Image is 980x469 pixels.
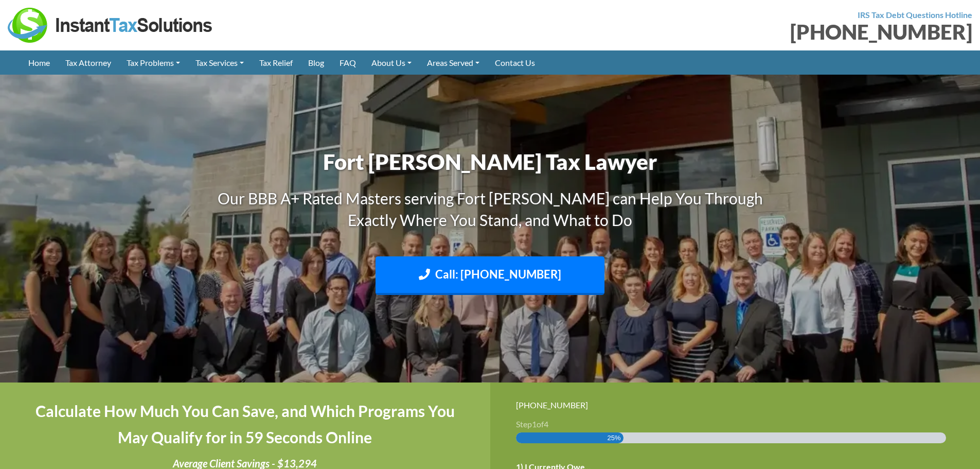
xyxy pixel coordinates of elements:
a: About Us [364,50,419,75]
div: [PHONE_NUMBER] [516,398,955,412]
a: Areas Served [419,50,487,75]
a: Tax Relief [252,50,300,75]
a: Instant Tax Solutions Logo [8,19,213,29]
span: 4 [544,419,548,429]
a: Tax Services [188,50,252,75]
h4: Calculate How Much You Can Save, and Which Programs You May Qualify for in 59 Seconds Online [26,398,465,450]
a: Tax Attorney [58,50,119,75]
span: 25% [608,432,621,443]
a: Home [21,50,58,75]
a: Contact Us [487,50,543,75]
h3: Step of [516,420,955,428]
a: FAQ [332,50,364,75]
strong: IRS Tax Debt Questions Hotline [858,10,972,20]
div: [PHONE_NUMBER] [498,22,973,42]
a: Tax Problems [119,50,188,75]
span: 1 [532,419,537,429]
a: Blog [300,50,332,75]
a: Call: [PHONE_NUMBER] [376,256,604,295]
h1: Fort [PERSON_NAME] Tax Lawyer [205,147,776,177]
img: Instant Tax Solutions Logo [8,8,213,43]
h3: Our BBB A+ Rated Masters serving Fort [PERSON_NAME] can Help You Through Exactly Where You Stand,... [205,187,776,231]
